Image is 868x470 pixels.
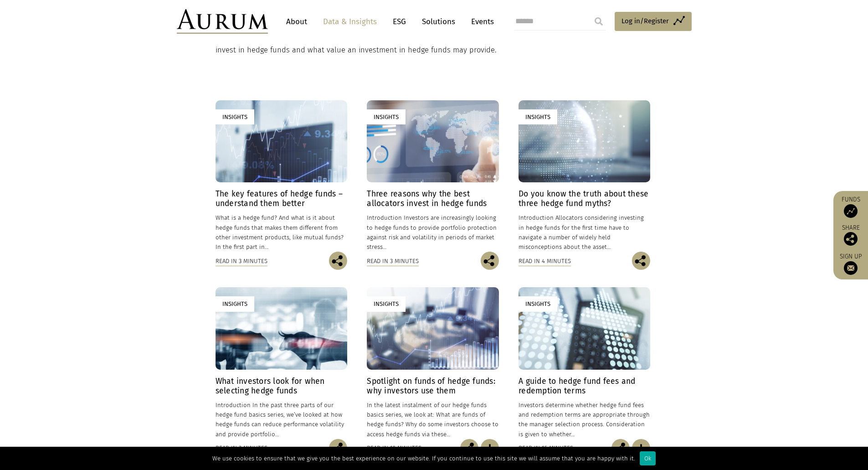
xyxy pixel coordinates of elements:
[417,13,460,30] a: Solutions
[216,213,347,252] p: What is a hedge fund? And what is it about hedge funds that makes them different from other inves...
[519,100,650,252] a: Insights Do you know the truth about these three hedge fund myths? Introduction Allocators consid...
[367,443,421,453] div: Read in 10 minutes
[460,439,478,457] img: Share this post
[367,296,406,311] div: Insights
[844,232,858,246] img: Share this post
[519,109,557,124] div: Insights
[519,443,573,453] div: Read in 16 minutes
[318,13,381,30] a: Data & Insights
[632,439,650,457] img: Download Article
[844,204,858,218] img: Access Funds
[838,253,863,275] a: Sign up
[844,261,858,275] img: Sign up to our newsletter
[367,287,498,439] a: Insights Spotlight on funds of hedge funds: why investors use them In the latest instalment of ou...
[519,189,650,208] h4: Do you know the truth about these three hedge fund myths?
[216,443,267,453] div: Read in 3 minutes
[621,15,669,26] span: Log in/Register
[367,100,498,252] a: Insights Three reasons why the best allocators invest in hedge funds Introduction Investors are i...
[467,13,494,30] a: Events
[640,451,656,465] div: Ok
[519,287,650,439] a: Insights A guide to hedge fund fees and redemption terms Investors determine whether hedge fund f...
[216,32,651,56] p: In this educational series about hedge funds, we go back to basics, looking at what hedge funds a...
[177,9,268,34] img: Aurum
[216,296,254,311] div: Insights
[367,377,498,396] h4: Spotlight on funds of hedge funds: why investors use them
[590,12,608,31] input: Submit
[519,256,571,266] div: Read in 4 minutes
[481,439,499,457] img: Download Article
[216,109,254,124] div: Insights
[216,400,347,439] p: Introduction In the past three parts of our hedge fund basics series, we’ve looked at how hedge f...
[216,287,347,439] a: Insights What investors look for when selecting hedge funds Introduction In the past three parts ...
[216,189,347,208] h4: The key features of hedge funds – understand them better
[282,13,312,30] a: About
[519,377,650,396] h4: A guide to hedge fund fees and redemption terms
[838,225,863,246] div: Share
[329,252,347,270] img: Share this post
[367,109,406,124] div: Insights
[216,377,347,396] h4: What investors look for when selecting hedge funds
[632,252,650,270] img: Share this post
[519,296,557,311] div: Insights
[519,400,650,439] p: Investors determine whether hedge fund fees and redemption terms are appropriate through the mana...
[367,256,419,266] div: Read in 3 minutes
[367,213,498,252] p: Introduction Investors are increasingly looking to hedge funds to provide portfolio protection ag...
[615,12,692,31] a: Log in/Register
[519,213,650,252] p: Introduction Allocators considering investing in hedge funds for the first time have to navigate ...
[367,400,498,439] p: In the latest instalment of our hedge funds basics series, we look at: What are funds of hedge fu...
[329,439,347,457] img: Share this post
[216,100,347,252] a: Insights The key features of hedge funds – understand them better What is a hedge fund? And what ...
[367,189,498,208] h4: Three reasons why the best allocators invest in hedge funds
[481,252,499,270] img: Share this post
[216,256,267,266] div: Read in 3 minutes
[611,439,630,457] img: Share this post
[388,13,411,30] a: ESG
[838,196,863,218] a: Funds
